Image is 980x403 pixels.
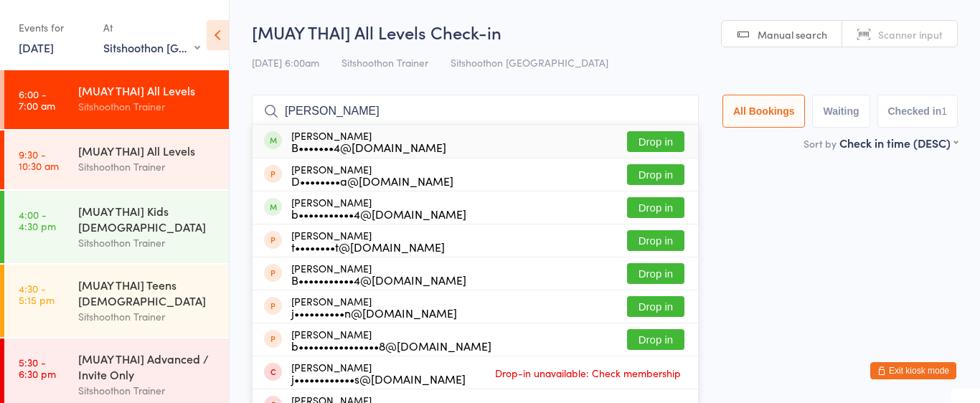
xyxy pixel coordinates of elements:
div: Sitshoothon Trainer [78,308,217,325]
div: At [103,16,200,39]
div: D••••••••a@[DOMAIN_NAME] [291,175,453,186]
span: Drop-in unavailable: Check membership [491,362,684,384]
div: [PERSON_NAME] [291,295,457,318]
span: [DATE] 6:00am [252,55,319,70]
div: Sitshoothon [GEOGRAPHIC_DATA] [103,39,200,55]
div: 1 [941,105,947,117]
div: [MUAY THAI] Advanced / Invite Only [78,351,217,382]
button: Drop in [627,197,684,218]
button: Checked in1 [877,95,958,128]
button: Exit kiosk mode [870,362,956,379]
button: Drop in [627,263,684,284]
div: B•••••••4@[DOMAIN_NAME] [291,141,446,153]
div: [MUAY THAI] Kids [DEMOGRAPHIC_DATA] [78,203,217,234]
div: [MUAY THAI] All Levels [78,82,217,98]
span: Sitshoothon [GEOGRAPHIC_DATA] [451,55,608,70]
time: 6:00 - 7:00 am [19,88,55,111]
div: [PERSON_NAME] [291,328,491,351]
div: [PERSON_NAME] [291,229,445,252]
div: b•••••••••••4@[DOMAIN_NAME] [291,208,466,219]
span: Manual search [758,27,827,42]
div: Sitshoothon Trainer [78,158,217,175]
a: 4:00 -4:30 pm[MUAY THAI] Kids [DEMOGRAPHIC_DATA]Sitshoothon Trainer [4,191,229,263]
button: Drop in [627,230,684,251]
div: Sitshoothon Trainer [78,382,217,399]
div: [MUAY THAI] All Levels [78,143,217,158]
span: Sitshoothon Trainer [341,55,428,70]
time: 5:30 - 6:30 pm [19,356,56,379]
div: b••••••••••••••••8@[DOMAIN_NAME] [291,340,491,351]
div: Sitshoothon Trainer [78,234,217,251]
h2: [MUAY THAI] All Levels Check-in [252,20,958,44]
button: Drop in [627,131,684,152]
button: Drop in [627,296,684,317]
div: Sitshoothon Trainer [78,98,217,115]
label: Sort by [804,136,837,151]
button: Waiting [812,95,870,128]
div: t••••••••t@[DOMAIN_NAME] [291,241,445,252]
div: Events for [19,16,89,39]
a: 6:00 -7:00 am[MUAY THAI] All LevelsSitshoothon Trainer [4,70,229,129]
div: Check in time (DESC) [839,135,958,151]
time: 4:30 - 5:15 pm [19,283,55,305]
span: Scanner input [878,27,943,42]
div: j••••••••••••s@[DOMAIN_NAME] [291,373,466,384]
div: [PERSON_NAME] [291,262,466,285]
button: Drop in [627,164,684,185]
button: Drop in [627,329,684,350]
a: [DATE] [19,39,54,55]
div: [PERSON_NAME] [291,130,446,153]
div: [PERSON_NAME] [291,163,453,186]
a: 9:30 -10:30 am[MUAY THAI] All LevelsSitshoothon Trainer [4,131,229,189]
div: [MUAY THAI] Teens [DEMOGRAPHIC_DATA] [78,277,217,308]
input: Search [252,95,699,128]
a: 4:30 -5:15 pm[MUAY THAI] Teens [DEMOGRAPHIC_DATA]Sitshoothon Trainer [4,265,229,337]
div: [PERSON_NAME] [291,361,466,384]
time: 4:00 - 4:30 pm [19,209,56,232]
button: All Bookings [722,95,806,128]
div: j••••••••••n@[DOMAIN_NAME] [291,307,457,318]
time: 9:30 - 10:30 am [19,148,59,171]
div: [PERSON_NAME] [291,196,466,219]
div: B•••••••••••4@[DOMAIN_NAME] [291,274,466,285]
